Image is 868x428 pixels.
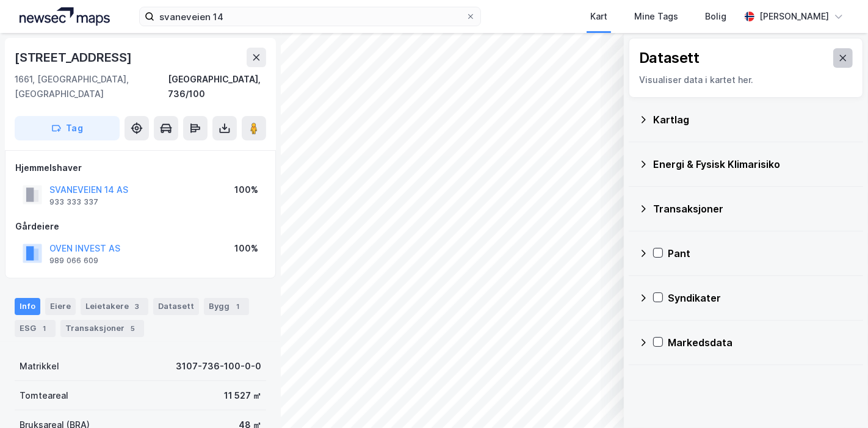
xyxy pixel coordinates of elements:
div: 1661, [GEOGRAPHIC_DATA], [GEOGRAPHIC_DATA] [15,72,168,101]
input: Søk på adresse, matrikkel, gårdeiere, leietakere eller personer [154,7,466,26]
div: 100% [234,241,258,256]
div: Gårdeiere [15,219,266,234]
div: 1 [232,300,244,313]
div: Kart [590,9,607,24]
div: Transaksjoner [60,320,144,337]
div: 3107-736-100-0-0 [176,359,261,374]
div: Bygg [204,298,249,315]
div: Bolig [705,9,726,24]
div: 3 [131,300,143,313]
div: Matrikkel [20,359,59,374]
div: Markedsdata [668,335,853,350]
div: Hjemmelshaver [15,161,266,175]
div: 5 [127,322,139,335]
div: 933 333 337 [49,197,98,207]
div: Datasett [639,48,700,68]
div: 1 [38,322,51,335]
div: Visualiser data i kartet her. [639,73,853,87]
div: Syndikater [668,291,853,305]
div: Pant [668,246,853,261]
div: Energi & Fysisk Klimarisiko [653,157,853,172]
div: [PERSON_NAME] [759,9,829,24]
div: 100% [234,183,258,197]
iframe: Chat Widget [807,369,868,428]
div: Tomteareal [20,388,68,403]
div: Mine Tags [634,9,678,24]
div: Kartlag [653,112,853,127]
div: Kontrollprogram for chat [807,369,868,428]
div: Info [15,298,40,315]
div: Eiere [45,298,76,315]
div: [GEOGRAPHIC_DATA], 736/100 [168,72,266,101]
div: [STREET_ADDRESS] [15,48,134,67]
div: 989 066 609 [49,256,98,266]
div: Leietakere [81,298,148,315]
div: Datasett [153,298,199,315]
div: Transaksjoner [653,201,853,216]
div: 11 527 ㎡ [224,388,261,403]
img: logo.a4113a55bc3d86da70a041830d287a7e.svg [20,7,110,26]
button: Tag [15,116,120,140]
div: ESG [15,320,56,337]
